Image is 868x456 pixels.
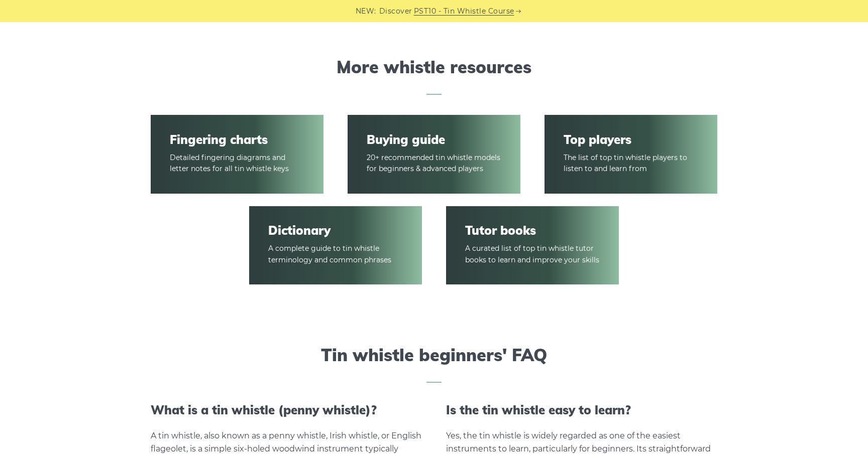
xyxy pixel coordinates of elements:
[367,132,501,147] a: Buying guide
[151,57,717,95] h2: More whistle resources
[151,403,422,417] h3: What is a tin whistle (penny whistle)?
[446,403,717,417] h3: Is the tin whistle easy to learn?
[170,132,304,147] a: Fingering charts
[414,6,514,17] a: PST10 - Tin Whistle Course
[268,223,402,238] a: Dictionary
[151,345,717,383] h2: Tin whistle beginners' FAQ
[379,6,412,17] span: Discover
[465,223,599,238] a: Tutor books
[356,6,376,17] span: NEW:
[564,132,698,147] a: Top players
